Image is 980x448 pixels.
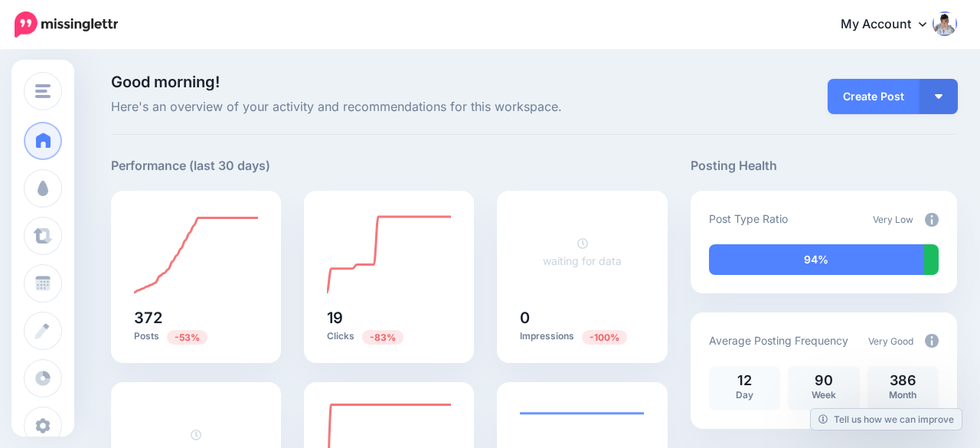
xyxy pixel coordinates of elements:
span: Very Good [868,335,913,347]
a: Tell us how we can improve [811,409,962,430]
a: waiting for data [543,237,622,267]
span: Previous period: 798 [167,330,207,345]
h5: 19 [327,310,451,325]
h5: 0 [520,310,644,325]
span: Previous period: 111 [362,330,403,345]
p: 90 [795,374,851,388]
span: Previous period: 5.35K [582,330,627,345]
p: 386 [875,374,931,388]
h5: Performance (last 30 days) [111,156,270,175]
h5: Posting Health [691,156,957,175]
img: arrow-down-white.png [935,94,942,99]
a: Create Post [828,79,920,114]
img: menu.png [35,84,51,98]
span: Here's an overview of your activity and recommendations for this workspace. [111,97,668,117]
h5: 372 [134,310,258,325]
p: Posts [134,329,258,344]
img: info-circle-grey.png [925,334,939,348]
span: Good morning! [111,73,220,91]
p: Average Posting Frequency [709,332,848,349]
p: Post Type Ratio [709,210,788,227]
span: Very Low [873,214,913,225]
span: Week [812,389,836,401]
p: Clicks [327,329,451,344]
img: info-circle-grey.png [925,213,939,227]
p: Impressions [520,329,644,344]
span: Month [889,389,916,401]
img: Missinglettr [15,11,118,38]
p: 12 [717,374,773,388]
div: 94% of your posts in the last 30 days have been from Drip Campaigns [709,244,925,275]
span: Day [736,389,753,401]
a: My Account [825,6,957,44]
div: 6% of your posts in the last 30 days were manually created (i.e. were not from Drip Campaigns or ... [924,244,939,275]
